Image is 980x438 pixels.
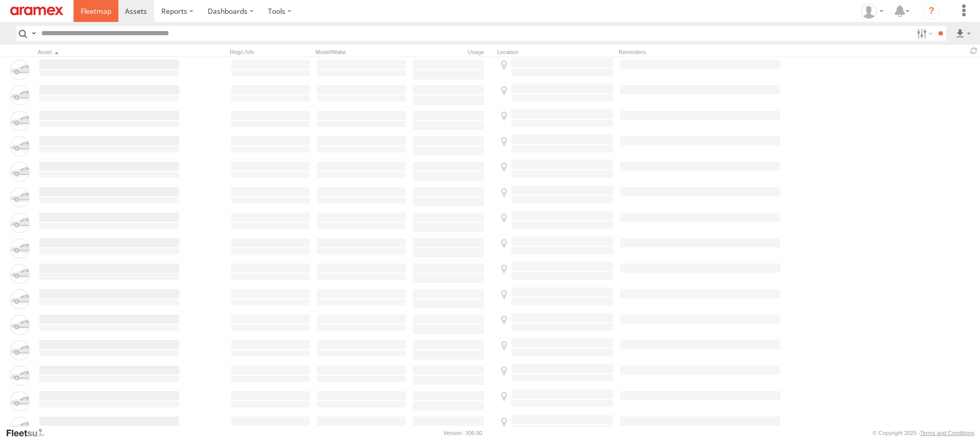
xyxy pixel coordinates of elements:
div: Click to Sort [38,48,181,56]
div: Version: 306.00 [444,430,482,436]
i: ? [923,3,940,19]
span: Refresh [968,46,980,56]
div: Mohammad Tanveer [857,4,887,19]
div: Rego./Vin [230,48,311,56]
div: Model/Make [315,48,407,56]
div: Location [497,48,615,56]
div: © Copyright 2025 - [873,430,974,436]
label: Export results as... [954,26,972,41]
div: Reminders [619,48,782,56]
label: Search Filter Options [913,26,935,41]
a: Visit our Website [6,428,53,438]
div: Usage [411,48,493,56]
a: Terms and Conditions [920,430,974,436]
img: aramex-logo.svg [10,7,63,15]
label: Search Query [30,26,38,41]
